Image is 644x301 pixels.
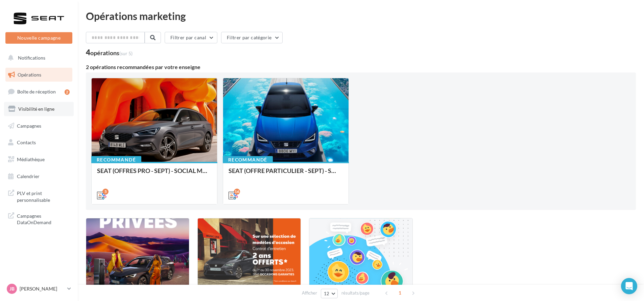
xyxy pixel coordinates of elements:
div: 4 [86,49,133,56]
span: Calendrier [17,173,40,179]
span: PLV et print personnalisable [17,189,70,203]
span: Opérations [18,72,41,78]
span: Notifications [18,55,45,61]
div: Opérations marketing [86,11,636,21]
div: 5 [102,189,109,195]
span: 1 [395,287,405,298]
a: PLV et print personnalisable [4,186,74,206]
a: Médiathèque [4,152,74,167]
span: Visibilité en ligne [18,106,54,112]
span: Campagnes [17,123,41,128]
div: opérations [90,50,133,56]
span: JB [9,285,15,292]
div: 16 [234,189,240,195]
button: Nouvelle campagne [5,32,72,44]
span: Contacts [17,139,36,145]
button: Filtrer par canal [165,32,217,43]
button: Filtrer par catégorie [221,32,283,43]
div: 2 opérations recommandées par votre enseigne [86,64,636,70]
a: Campagnes DataOnDemand [4,209,74,229]
a: Contacts [4,135,74,150]
a: Calendrier [4,169,74,184]
div: Open Intercom Messenger [621,278,637,294]
span: Boîte de réception [17,89,56,94]
div: SEAT (OFFRE PARTICULIER - SEPT) - SOCIAL MEDIA [229,167,343,181]
div: 2 [65,89,70,95]
a: Boîte de réception2 [4,84,74,99]
a: Campagnes [4,119,74,133]
span: résultats/page [341,290,369,296]
div: Recommandé [223,156,273,164]
span: Médiathèque [17,156,45,162]
button: Notifications [4,51,71,65]
p: [PERSON_NAME] [20,285,65,292]
span: Campagnes DataOnDemand [17,211,70,226]
span: 12 [324,291,330,296]
span: (sur 5) [119,50,133,56]
div: SEAT (OFFRES PRO - SEPT) - SOCIAL MEDIA [97,167,212,181]
span: Afficher [302,290,317,296]
div: Recommandé [91,156,141,164]
a: Visibilité en ligne [4,102,74,116]
a: Opérations [4,68,74,82]
a: JB [PERSON_NAME] [5,282,72,295]
button: 12 [321,289,338,298]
